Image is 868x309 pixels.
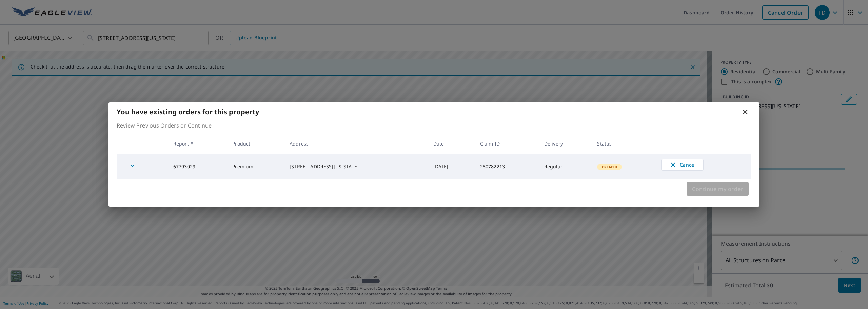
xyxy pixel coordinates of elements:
[592,134,656,154] th: Status
[598,165,621,169] span: Created
[284,134,428,154] th: Address
[168,134,227,154] th: Report #
[290,163,422,170] div: [STREET_ADDRESS][US_STATE]
[117,107,259,116] b: You have existing orders for this property
[428,154,475,179] td: [DATE]
[168,154,227,179] td: 67793029
[117,121,751,130] p: Review Previous Orders or Continue
[227,134,284,154] th: Product
[692,184,743,194] span: Continue my order
[475,154,539,179] td: 250782213
[475,134,539,154] th: Claim ID
[668,161,696,169] span: Cancel
[687,182,749,196] button: Continue my order
[428,134,475,154] th: Date
[227,154,284,179] td: Premium
[661,159,704,171] button: Cancel
[539,154,592,179] td: Regular
[539,134,592,154] th: Delivery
